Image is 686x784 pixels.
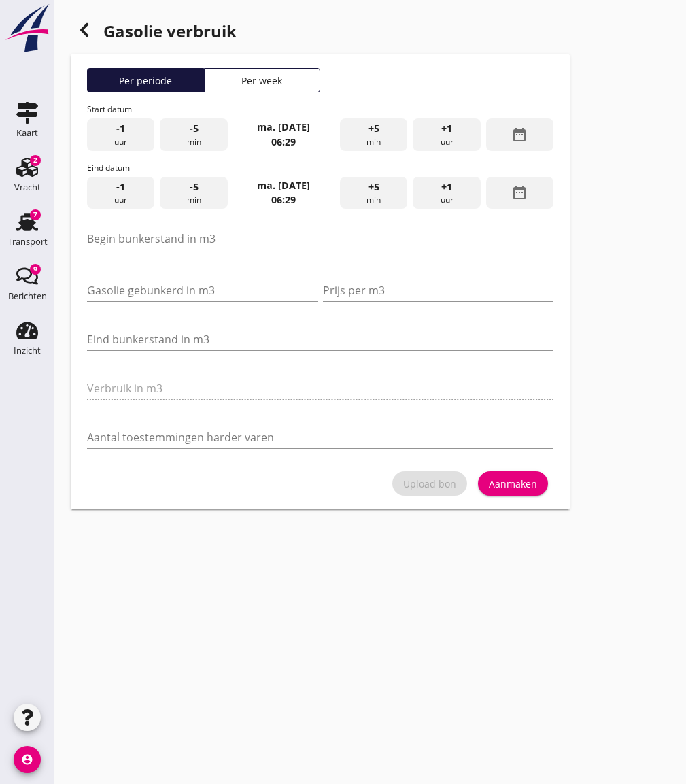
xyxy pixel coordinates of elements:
[87,177,154,209] div: uur
[71,16,570,49] h1: Gasolie verbruik
[441,180,452,194] span: +1
[271,135,296,148] strong: 06:29
[478,471,548,496] button: Aanmaken
[8,292,47,301] div: Berichten
[368,121,379,136] span: +5
[160,177,227,209] div: min
[87,328,553,350] input: Eind bunkerstand in m3
[257,120,310,133] strong: ma. [DATE]
[271,193,296,206] strong: 06:29
[87,103,132,115] span: Start datum
[511,184,528,201] i: date_range
[160,118,227,151] div: min
[413,118,480,151] div: uur
[190,121,199,136] span: -5
[14,746,41,773] i: account_circle
[441,121,452,136] span: +1
[210,73,315,88] div: Per week
[30,155,41,166] div: 2
[30,264,41,275] div: 9
[204,68,321,92] button: Per week
[3,3,52,54] img: logo-small.a267ee39.svg
[87,162,130,173] span: Eind datum
[16,129,38,137] div: Kaart
[87,426,553,448] input: Aantal toestemmingen harder varen
[93,73,198,88] div: Per periode
[14,183,41,192] div: Vracht
[87,68,204,92] button: Per periode
[87,228,553,250] input: Begin bunkerstand in m3
[87,279,318,301] input: Gasolie gebunkerd in m3
[257,179,310,192] strong: ma. [DATE]
[340,118,407,151] div: min
[489,477,537,491] div: Aanmaken
[14,346,41,355] div: Inzicht
[413,177,480,209] div: uur
[340,177,407,209] div: min
[116,121,125,136] span: -1
[190,180,199,194] span: -5
[30,209,41,220] div: 7
[368,180,379,194] span: +5
[7,237,48,246] div: Transport
[116,180,125,194] span: -1
[511,126,528,143] i: date_range
[323,279,553,301] input: Prijs per m3
[87,118,154,151] div: uur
